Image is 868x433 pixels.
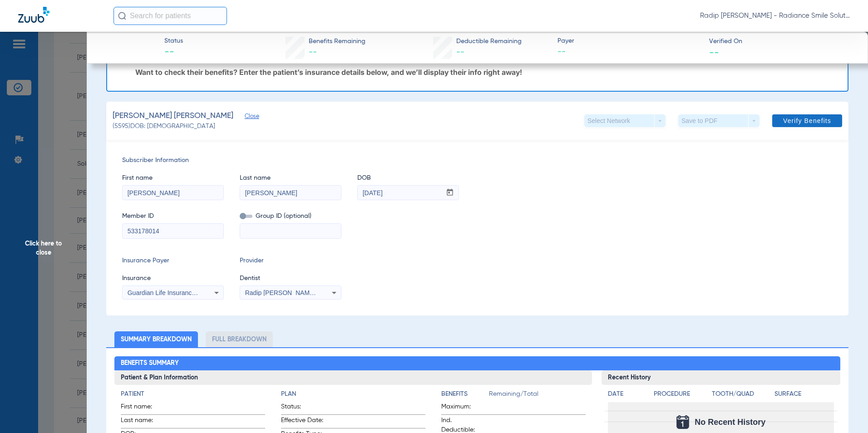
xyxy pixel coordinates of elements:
span: Guardian Life Insurance Co. Of America [128,289,240,296]
span: Effective Date: [281,416,325,428]
iframe: Chat Widget [823,389,868,433]
span: Status [164,36,183,46]
span: First name [122,173,224,183]
h4: Patient [121,389,265,399]
span: Insurance Payer [122,256,224,266]
h4: Procedure [654,389,709,399]
p: Want to check their benefits? Enter the patient’s insurance details below, and we’ll display thei... [135,68,838,77]
h4: Benefits [441,389,489,399]
button: Open calendar [441,186,459,200]
span: No Recent History [695,418,765,427]
span: Radip [PERSON_NAME] 1255763223 [245,289,353,296]
span: DOB [357,173,459,183]
h3: Patient & Plan Information [114,370,592,385]
span: Verified On [709,37,853,46]
span: -- [456,48,464,56]
span: Last name [240,173,341,183]
app-breakdown-title: Benefits [441,389,489,402]
h3: Recent History [602,370,840,385]
span: Dentist [240,274,341,283]
span: Radip [PERSON_NAME] - Radiance Smile Solutions [700,11,850,20]
span: Member ID [122,212,224,221]
img: Zuub Logo [18,7,49,23]
app-breakdown-title: Tooth/Quad [712,389,771,402]
h4: Date [608,389,646,399]
input: Search for patients [113,7,227,25]
span: Subscriber Information [122,156,833,165]
span: Remaining/Total [489,389,586,402]
span: Verify Benefits [783,117,831,124]
span: Status: [281,402,325,414]
img: Search Icon [118,12,126,20]
span: Provider [240,256,341,266]
h4: Plan [281,389,425,399]
img: Calendar [676,415,689,429]
span: -- [557,46,701,58]
span: Deductible Remaining [456,37,522,46]
app-breakdown-title: Date [608,389,646,402]
span: Maximum: [441,402,486,414]
span: (5595) DOB: [DEMOGRAPHIC_DATA] [113,122,215,131]
h4: Tooth/Quad [712,389,771,399]
span: -- [309,48,317,56]
span: Payer [557,36,701,46]
span: Insurance [122,274,224,283]
button: Verify Benefits [772,114,842,127]
span: -- [709,47,719,57]
li: Full Breakdown [206,331,273,347]
span: [PERSON_NAME] [PERSON_NAME] [113,110,233,122]
span: Close [245,113,253,122]
span: -- [164,46,183,59]
span: First name: [121,402,165,414]
span: Last name: [121,416,165,428]
span: Group ID (optional) [240,212,341,221]
app-breakdown-title: Procedure [654,389,709,402]
h4: Surface [774,389,834,399]
li: Summary Breakdown [114,331,198,347]
span: Benefits Remaining [309,37,365,46]
app-breakdown-title: Surface [774,389,834,402]
h2: Benefits Summary [114,356,841,371]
